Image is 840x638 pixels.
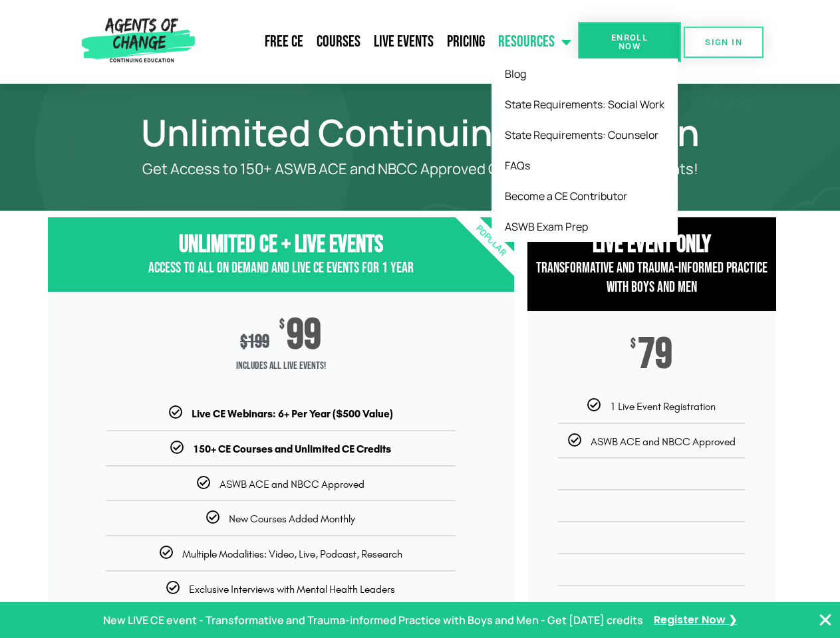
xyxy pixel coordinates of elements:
b: 150+ CE Courses and Unlimited CE Credits [193,443,391,455]
span: $ [240,331,247,353]
span: Multiple Modalities: Video, Live, Podcast, Research [182,548,402,560]
a: FAQs [491,150,678,181]
a: Become a CE Contributor [491,181,678,211]
div: 199 [240,331,269,353]
a: Free CE [258,25,310,58]
p: Get Access to 150+ ASWB ACE and NBCC Approved CE Courses and All Live Events! [94,161,746,177]
a: Live Events [367,25,440,58]
span: Includes ALL Live Events! [48,353,514,379]
ul: Resources [491,58,678,242]
a: Pricing [440,25,491,58]
nav: Menu [200,25,578,58]
p: New LIVE CE event - Transformative and Trauma-informed Practice with Boys and Men - Get [DATE] cr... [103,611,643,630]
h3: Unlimited CE + Live Events [48,231,514,259]
span: 79 [638,338,672,372]
a: Resources [491,25,578,58]
span: SIGN IN [705,38,742,47]
span: Transformative and Trauma-informed Practice with Boys and Men [536,259,768,296]
a: State Requirements: Counselor [491,120,678,150]
a: Enroll Now [578,22,681,62]
span: Access to All On Demand and Live CE Events for 1 year [148,259,414,277]
button: Close Banner [817,612,833,628]
a: Courses [310,25,367,58]
span: ASWB ACE and NBCC Approved [591,435,736,448]
span: 99 [287,318,321,353]
span: ASWB ACE and NBCC Approved [219,478,364,490]
span: $ [630,338,636,351]
a: SIGN IN [684,27,764,58]
span: 1 Live Event Registration [610,400,716,413]
span: Enroll Now [599,33,660,51]
h3: Live Event Only [527,231,776,259]
span: $ [279,318,285,332]
div: Popular [414,164,567,318]
span: New Courses Added Monthly [229,512,355,525]
b: Live CE Webinars: 6+ Per Year ($500 Value) [192,407,393,420]
span: Exclusive Interviews with Mental Health Leaders [189,583,395,595]
a: State Requirements: Social Work [491,89,678,120]
a: ASWB Exam Prep [491,211,678,242]
h1: Unlimited Continuing Education [41,117,799,148]
a: Register Now ❯ [654,611,737,630]
a: Blog [491,58,678,89]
